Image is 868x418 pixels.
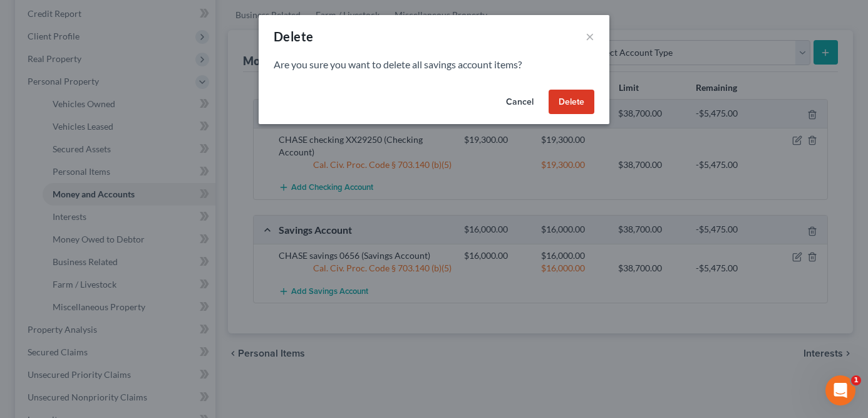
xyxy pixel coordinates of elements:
iframe: Intercom live chat [825,375,855,405]
button: Delete [549,90,594,115]
button: Cancel [496,90,544,115]
div: Delete [274,28,313,45]
p: Are you sure you want to delete all savings account items? [274,58,594,72]
button: × [586,29,594,44]
span: 1 [851,375,861,385]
